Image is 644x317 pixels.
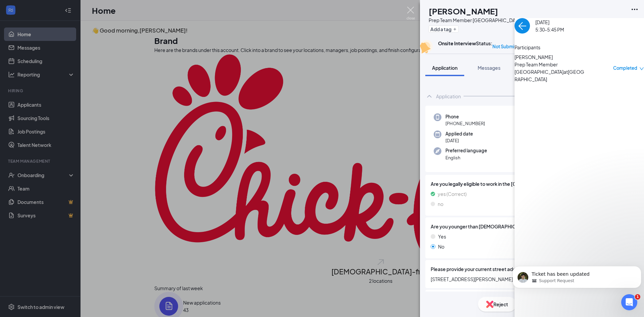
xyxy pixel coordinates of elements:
span: 5:30-5:45 PM [535,26,564,33]
img: Profile image for James [56,24,78,45]
p: [PERSON_NAME] to active [7,170,127,177]
span: [DATE] [445,137,473,144]
button: back-button [515,18,530,34]
div: Close [118,3,130,15]
span: Reject [493,301,508,308]
span: Please provide your current street address: [431,265,527,273]
button: go back [4,3,17,15]
span: [PHONE_NUMBER] [445,120,485,127]
button: PlusAdd a tag [429,25,459,33]
p: Support Request [7,126,127,133]
iframe: Intercom notifications message [510,252,644,299]
span: Are you younger than [DEMOGRAPHIC_DATA]? [431,223,535,230]
span: Participants [515,44,644,51]
span: 1 [635,294,640,300]
h1: [PERSON_NAME] [429,5,498,17]
span: No [438,243,444,250]
span: Not Submitted [492,43,523,50]
p: [PERSON_NAME] has completed your ticket [7,57,127,64]
h1: [PERSON_NAME] to active [22,3,113,15]
div: Prep Team Member [GEOGRAPHIC_DATA] at [GEOGRAPHIC_DATA] [429,17,575,23]
div: Resolved • 17m ago [7,49,127,56]
span: Prep Team Member [GEOGRAPHIC_DATA] at [GEOGRAPHIC_DATA] [515,61,585,83]
span: Yes [438,233,446,240]
span: Application [432,65,458,71]
strong: Ticket ID [7,142,30,147]
b: Onsite Interview [438,40,476,46]
span: [PERSON_NAME] [515,53,585,61]
strong: You will be notified here and by email [13,86,97,98]
iframe: Intercom live chat [621,294,637,310]
span: no [438,200,443,208]
span: Phone [445,113,485,120]
svg: Plus [453,27,457,31]
svg: Ellipses [631,5,639,13]
strong: Title [7,164,18,169]
p: [EMAIL_ADDRESS][DOMAIN_NAME] [13,99,113,106]
svg: ChevronUp [425,92,433,100]
span: yes (Correct) [438,190,467,198]
p: #42973682 [7,148,127,155]
span: English [445,154,487,161]
div: Status : [476,40,492,54]
strong: Ticket Type [7,120,37,125]
span: Preferred language [445,147,487,154]
div: Application [436,93,461,100]
span: Are you legally eligible to work in the [GEOGRAPHIC_DATA]? [431,180,633,188]
span: Applied date [445,130,473,137]
span: Messages [478,65,500,71]
span: [STREET_ADDRESS][PERSON_NAME] [431,275,633,283]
